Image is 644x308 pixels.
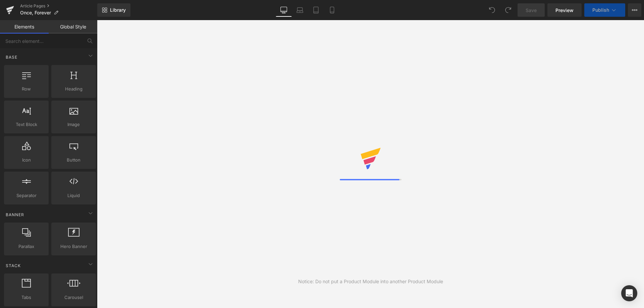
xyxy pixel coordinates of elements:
span: Save [526,7,537,14]
span: Parallax [6,243,47,250]
span: Image [53,121,94,128]
span: Publish [592,7,609,13]
span: Base [5,54,18,60]
span: Icon [6,157,47,164]
div: Notice: Do not put a Product Module into another Product Module [298,278,443,285]
button: Redo [501,3,515,17]
a: Global Style [49,20,97,34]
a: Laptop [292,3,308,17]
span: Separator [6,192,47,199]
a: Tablet [308,3,324,17]
span: Carousel [53,294,94,301]
a: Mobile [324,3,340,17]
button: Undo [485,3,499,17]
span: Once, Forever [20,10,51,15]
span: Text Block [6,121,47,128]
span: Tabs [6,294,47,301]
a: Preview [547,3,582,17]
span: Heading [53,85,94,93]
span: Row [6,85,47,93]
span: Liquid [53,192,94,199]
div: Open Intercom Messenger [621,285,637,301]
button: Publish [584,3,625,17]
span: Banner [5,211,25,218]
a: New Library [97,3,130,17]
span: Hero Banner [53,243,94,250]
a: Article Pages [20,3,97,9]
span: Button [53,157,94,164]
a: Desktop [276,3,292,17]
span: Library [110,7,126,13]
span: Stack [5,262,21,269]
span: Preview [555,7,574,14]
button: More [628,3,641,17]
